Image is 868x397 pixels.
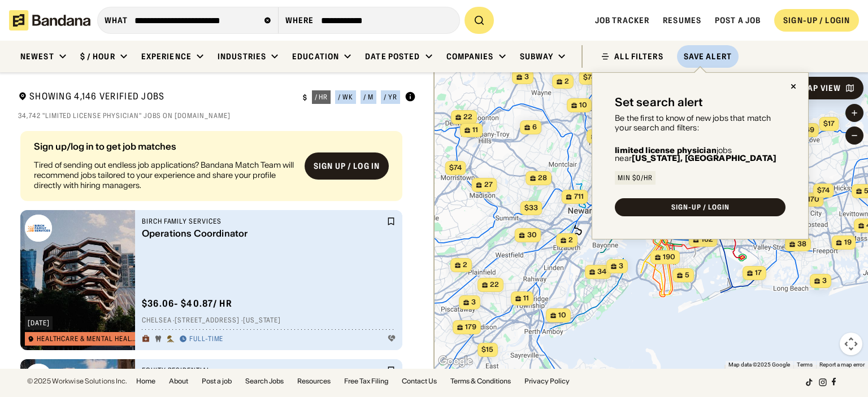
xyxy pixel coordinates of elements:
[558,311,566,320] span: 10
[363,94,374,101] div: / m
[663,15,701,25] a: Resumes
[783,15,850,25] div: SIGN-UP / LOGIN
[583,73,596,81] span: $74
[202,378,232,385] a: Post a job
[524,72,529,82] span: 3
[615,114,785,133] div: Be the first to know of new jobs that match your search and filters:
[817,186,830,194] span: $74
[142,228,384,239] div: Operations Coordinator
[25,364,52,391] img: Equity Residential logo
[18,111,416,120] div: 34,742 "limited license physician" jobs on [DOMAIN_NAME]
[465,322,476,332] span: 179
[532,123,537,132] span: 6
[490,280,499,290] span: 22
[663,252,675,262] span: 190
[446,51,494,62] div: Companies
[844,238,852,247] span: 19
[34,142,296,160] div: Sign up/log in to get job matches
[18,90,294,104] div: Showing 4,146 Verified Jobs
[715,15,761,25] a: Post a job
[615,146,785,162] div: jobs near
[797,239,806,249] span: 38
[169,378,188,385] a: About
[484,180,493,190] span: 27
[449,163,462,172] span: $74
[27,378,127,385] div: © 2025 Workwise Solutions Inc.
[142,217,384,226] div: Birch Family Services
[141,51,192,62] div: Experience
[523,294,529,303] span: 11
[365,51,420,62] div: Date Posted
[315,94,328,101] div: / hr
[105,15,128,25] div: what
[189,335,224,344] div: Full-time
[37,335,137,342] div: Healthcare & Mental Health
[524,378,570,385] a: Privacy Policy
[25,215,52,242] img: Birch Family Services logo
[597,267,606,277] span: 34
[671,204,729,211] div: SIGN-UP / LOGIN
[245,378,284,385] a: Search Jobs
[618,174,653,181] div: Min $0/hr
[819,361,865,368] a: Report a map error
[822,276,827,286] span: 3
[632,153,776,163] b: [US_STATE], [GEOGRAPHIC_DATA]
[520,51,554,62] div: Subway
[297,378,331,385] a: Resources
[142,298,232,309] div: $ 36.06 - $40.87 / hr
[685,271,689,280] span: 5
[797,361,813,368] a: Terms (opens in new tab)
[80,51,115,62] div: $ / hour
[823,119,835,128] span: $17
[728,361,790,368] span: Map data ©2025 Google
[808,195,819,204] span: 170
[450,378,511,385] a: Terms & Conditions
[565,77,569,86] span: 2
[840,333,862,355] button: Map camera controls
[218,51,266,62] div: Industries
[481,345,493,354] span: $15
[614,53,663,60] div: ALL FILTERS
[384,94,397,101] div: / yr
[471,298,476,307] span: 3
[538,173,547,183] span: 28
[805,125,814,135] span: 69
[619,261,623,271] span: 3
[20,51,54,62] div: Newest
[28,320,50,326] div: [DATE]
[437,354,474,369] a: Open this area in Google Maps (opens a new window)
[755,268,762,278] span: 17
[701,235,713,245] span: 162
[314,161,380,171] div: Sign up / Log in
[684,51,732,62] div: Save Alert
[142,316,396,325] div: Chelsea · [STREET_ADDRESS] · [US_STATE]
[801,84,841,92] div: Map View
[579,101,587,110] span: 10
[437,354,474,369] img: Google
[402,378,437,385] a: Contact Us
[142,366,384,375] div: Equity Residential
[615,95,703,109] div: Set search alert
[292,51,339,62] div: Education
[574,192,584,202] span: 711
[463,260,467,270] span: 2
[463,112,472,122] span: 22
[285,15,314,25] div: Where
[595,15,649,25] a: Job Tracker
[338,94,353,101] div: / wk
[136,378,155,385] a: Home
[568,235,573,245] span: 2
[524,203,538,212] span: $33
[615,145,717,155] b: limited license physician
[303,93,307,102] div: $
[472,125,478,135] span: 11
[527,230,537,240] span: 30
[344,378,388,385] a: Free Tax Filing
[18,126,416,369] div: grid
[34,160,296,191] div: Tired of sending out endless job applications? Bandana Match Team will recommend jobs tailored to...
[9,10,90,30] img: Bandana logotype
